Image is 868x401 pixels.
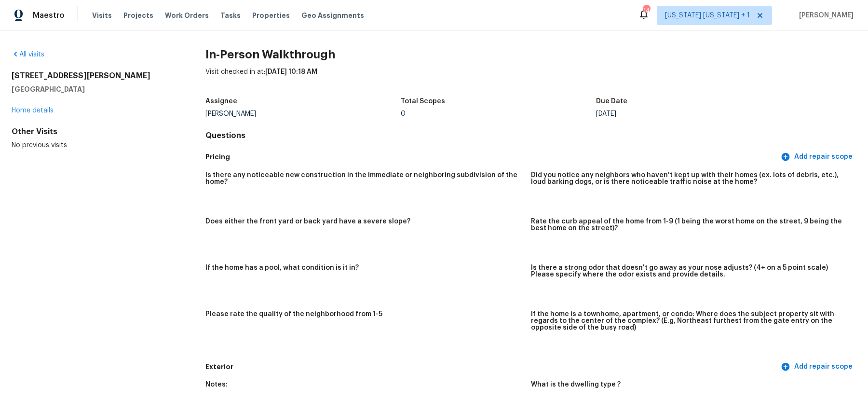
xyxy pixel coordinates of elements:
[205,98,237,105] h5: Assignee
[795,11,854,20] span: [PERSON_NAME]
[12,127,175,137] div: Other Visits
[665,11,750,20] span: [US_STATE] [US_STATE] + 1
[205,67,856,92] div: Visit checked in at:
[783,361,853,373] span: Add repair scope
[531,311,849,331] h5: If the home is a townhome, apartment, or condo: Where does the subject property sit with regards ...
[301,11,364,20] span: Geo Assignments
[205,172,523,185] h5: Is there any noticeable new construction in the immediate or neighboring subdivision of the home?
[205,131,856,140] h4: Questions
[531,381,621,388] h5: What is the dwelling type ?
[531,264,849,278] h5: Is there a strong odor that doesn't go away as your nose adjusts? (4+ on a 5 point scale) Please ...
[205,311,382,318] h5: Please rate the quality of the neighborhood from 1-5
[643,6,650,15] div: 14
[531,172,849,185] h5: Did you notice any neighbors who haven't kept up with their homes (ex. lots of debris, etc.), lou...
[779,148,856,166] button: Add repair scope
[12,107,54,114] a: Home details
[205,362,779,372] h5: Exterior
[596,98,627,105] h5: Due Date
[205,264,359,271] h5: If the home has a pool, what condition is it in?
[401,98,445,105] h5: Total Scopes
[165,11,209,20] span: Work Orders
[92,11,112,20] span: Visits
[33,11,65,20] span: Maestro
[783,151,853,163] span: Add repair scope
[531,218,849,232] h5: Rate the curb appeal of the home from 1-9 (1 being the worst home on the street, 9 being the best...
[401,111,596,117] div: 0
[12,84,175,94] h5: [GEOGRAPHIC_DATA]
[123,11,153,20] span: Projects
[205,381,228,388] h5: Notes:
[12,51,44,58] a: All visits
[205,111,401,117] div: [PERSON_NAME]
[205,152,779,162] h5: Pricing
[596,111,791,117] div: [DATE]
[205,218,410,225] h5: Does either the front yard or back yard have a severe slope?
[12,71,175,81] h2: [STREET_ADDRESS][PERSON_NAME]
[12,142,67,149] span: No previous visits
[205,50,856,59] h2: In-Person Walkthrough
[779,358,856,376] button: Add repair scope
[252,11,290,20] span: Properties
[220,12,241,19] span: Tasks
[265,69,317,75] span: [DATE] 10:18 AM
